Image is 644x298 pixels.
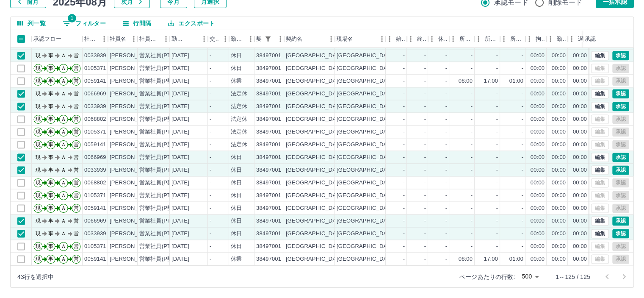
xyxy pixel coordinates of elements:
[110,77,156,85] div: [PERSON_NAME]
[244,33,257,45] button: メニュー
[171,30,186,48] div: 勤務日
[522,166,523,174] div: -
[210,128,211,136] div: -
[531,77,544,85] div: 00:00
[171,103,189,111] div: [DATE]
[578,30,587,48] div: 遅刻等
[445,90,447,98] div: -
[36,78,41,84] text: 現
[262,33,274,45] button: フィルター表示
[557,30,566,48] div: 勤務
[376,33,388,45] button: メニュー
[231,141,247,149] div: 法定休
[459,30,473,48] div: 所定開始
[337,64,428,72] div: [GEOGRAPHIC_DATA]立摂津小学校
[110,90,156,98] div: [PERSON_NAME]
[496,128,498,136] div: -
[110,64,156,72] div: [PERSON_NAME]
[210,64,211,72] div: -
[254,30,284,48] div: 契約コード
[68,14,76,22] span: 1
[496,52,498,60] div: -
[612,229,629,238] button: 承認
[445,103,447,111] div: -
[591,216,609,226] button: 編集
[210,90,211,98] div: -
[612,89,629,98] button: 承認
[74,78,79,84] text: 営
[84,179,106,187] div: 0068802
[48,78,53,84] text: 事
[110,30,126,48] div: 社員名
[110,115,156,123] div: [PERSON_NAME]
[573,128,587,136] div: 00:00
[573,64,587,72] div: 00:00
[286,166,344,174] div: [GEOGRAPHIC_DATA]
[286,103,344,111] div: [GEOGRAPHIC_DATA]
[74,116,79,122] text: 営
[573,77,587,85] div: 00:00
[286,77,344,85] div: [GEOGRAPHIC_DATA]
[210,103,211,111] div: -
[531,64,544,72] div: 00:00
[612,165,629,175] button: 承認
[74,91,79,97] text: 営
[286,115,344,123] div: [GEOGRAPHIC_DATA]
[286,128,344,136] div: [GEOGRAPHIC_DATA]
[262,33,274,45] div: 1件のフィルターを適用中
[552,52,566,60] div: 00:00
[337,90,428,98] div: [GEOGRAPHIC_DATA]立摂津小学校
[337,141,428,149] div: [GEOGRAPHIC_DATA]立摂津小学校
[612,216,629,226] button: 承認
[286,153,344,162] div: [GEOGRAPHIC_DATA]
[36,154,41,160] text: 現
[552,64,566,72] div: 00:00
[36,91,41,97] text: 現
[475,30,500,48] div: 所定終業
[210,52,211,60] div: -
[573,115,587,123] div: 00:00
[471,90,473,98] div: -
[61,53,66,58] text: Ａ
[573,141,587,149] div: 00:00
[56,17,113,30] button: フィルター表示
[403,115,405,123] div: -
[171,128,189,136] div: [DATE]
[531,52,544,60] div: 00:00
[84,166,106,174] div: 0033939
[445,128,447,136] div: -
[210,153,211,162] div: -
[36,129,41,135] text: 現
[256,153,281,162] div: 38497001
[36,116,41,122] text: 現
[83,30,108,48] div: 社員番号
[84,141,106,149] div: 0059141
[256,90,281,98] div: 38497001
[33,30,61,48] div: 承認フロー
[98,33,111,45] button: メニュー
[110,166,156,174] div: [PERSON_NAME]
[424,90,426,98] div: -
[110,52,156,60] div: [PERSON_NAME]
[547,30,568,48] div: 勤務
[496,64,498,72] div: -
[591,89,609,98] button: 編集
[531,153,544,162] div: 00:00
[210,30,219,48] div: 交通費
[445,115,447,123] div: -
[231,153,242,162] div: 休日
[286,30,302,48] div: 契約名
[591,229,609,238] button: 編集
[591,102,609,111] button: 編集
[612,153,629,162] button: 承認
[210,115,211,123] div: -
[496,166,498,174] div: -
[171,90,189,98] div: [DATE]
[231,166,242,174] div: 休日
[110,103,156,111] div: [PERSON_NAME]
[11,17,53,30] button: 列選択
[552,141,566,149] div: 00:00
[552,103,566,111] div: 00:00
[403,64,405,72] div: -
[552,153,566,162] div: 00:00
